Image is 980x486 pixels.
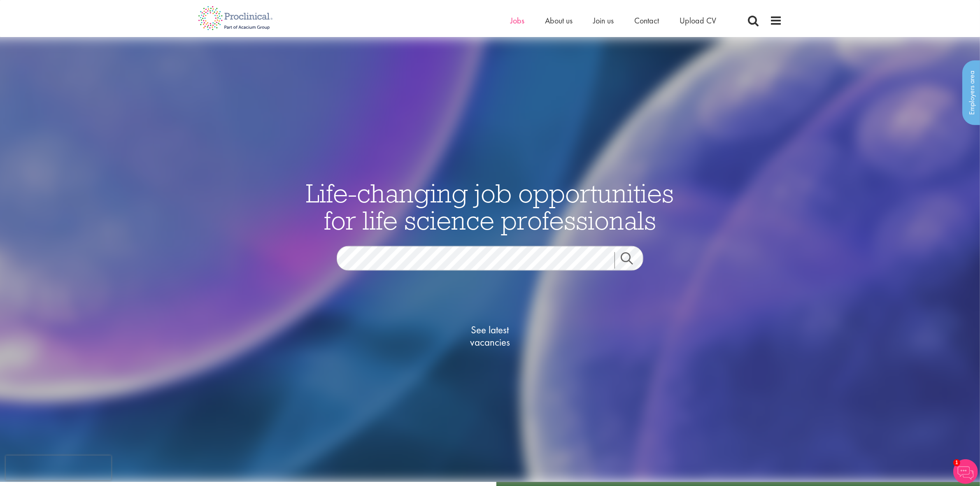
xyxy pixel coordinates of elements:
[306,176,674,236] span: Life-changing job opportunities for life science professionals
[953,459,960,466] span: 1
[680,15,717,26] a: Upload CV
[953,459,978,484] img: Chatbot
[6,456,111,480] iframe: reCAPTCHA
[449,324,531,349] span: See latest vacancies
[615,252,650,268] a: Job search submit button
[511,15,525,26] a: Jobs
[594,15,614,26] a: Join us
[449,291,531,381] a: See latestvacancies
[635,15,659,26] a: Contact
[545,15,573,26] a: About us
